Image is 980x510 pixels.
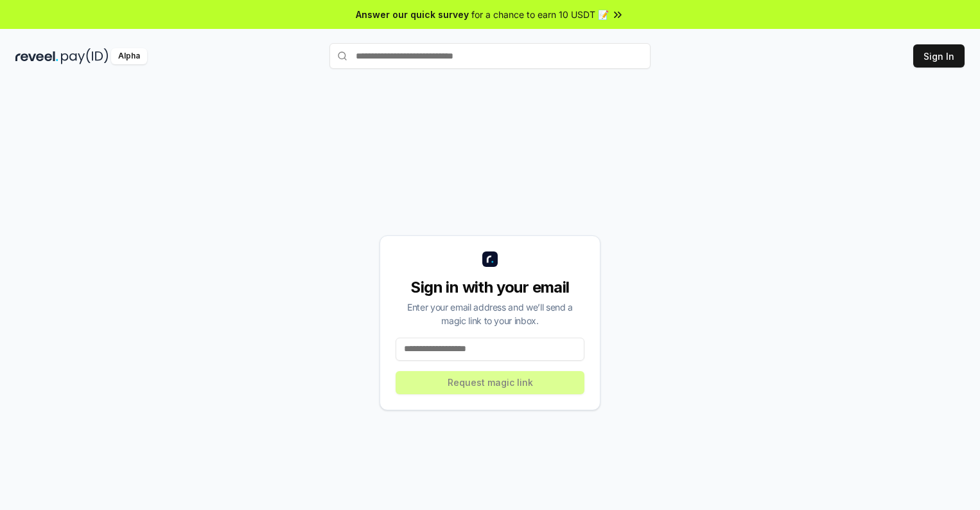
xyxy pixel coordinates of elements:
[111,48,147,64] div: Alpha
[61,48,109,64] img: pay_id
[356,8,469,21] span: Answer our quick survey
[471,8,609,21] span: for a chance to earn 10 USDT 📝
[913,44,965,68] button: Sign In
[482,251,498,267] img: logo_small
[396,300,584,327] div: Enter your email address and we’ll send a magic link to your inbox.
[15,48,58,64] img: reveel_dark
[396,277,584,298] div: Sign in with your email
